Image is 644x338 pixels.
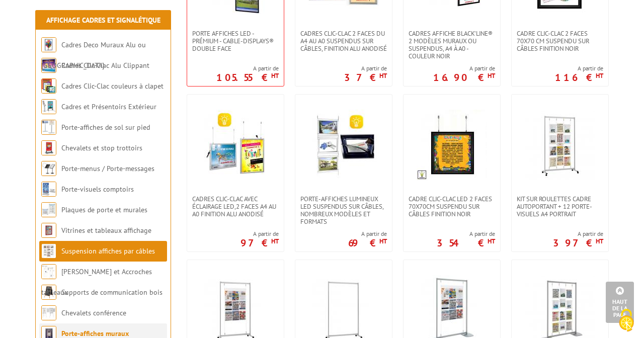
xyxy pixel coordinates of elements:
[41,305,56,320] img: Chevalets conférence
[61,102,156,111] a: Cadres et Présentoirs Extérieur
[437,240,495,246] p: 354 €
[187,195,284,218] a: Cadres clic-clac avec éclairage LED,2 Faces A4 au A0 finition Alu Anodisé
[437,230,495,238] span: A partir de
[488,71,495,80] sup: HT
[61,185,134,194] a: Porte-visuels comptoirs
[192,195,279,218] span: Cadres clic-clac avec éclairage LED,2 Faces A4 au A0 finition Alu Anodisé
[348,240,387,246] p: 69 €
[216,74,279,80] p: 105.55 €
[596,71,603,80] sup: HT
[61,226,151,235] a: Vitrines et tableaux affichage
[308,110,379,180] img: Porte-affiches lumineux LED suspendus sur câbles, nombreux modèles et formats
[606,282,634,323] a: Haut de la page
[404,30,500,60] a: Cadres affiche Black’Line® 2 modèles muraux ou suspendus, A4 à A0 - couleur noir
[240,230,279,238] span: A partir de
[192,30,279,52] span: Porte Affiches LED - Prémium - Cable-Displays® Double face
[348,230,387,238] span: A partir de
[417,110,487,180] img: Cadre Clic-Clac LED 2 faces 70x70cm suspendu sur câbles finition noir
[41,99,56,114] img: Cadres et Présentoirs Extérieur
[433,64,495,72] span: A partir de
[517,195,603,218] span: Kit sur roulettes cadre autoportant + 12 porte-visuels A4 Portrait
[409,195,495,218] span: Cadre Clic-Clac LED 2 faces 70x70cm suspendu sur câbles finition noir
[525,110,595,180] img: Kit sur roulettes cadre autoportant + 12 porte-visuels A4 Portrait
[61,308,126,317] a: Chevalets conférence
[555,74,603,80] p: 116 €
[295,30,392,52] a: Cadres Clic-Clac 2 faces du A4 au A0 suspendus sur câbles, finition alu anodisé
[512,195,608,218] a: Kit sur roulettes cadre autoportant + 12 porte-visuels A4 Portrait
[517,30,603,52] span: Cadre Clic-Clac 2 faces 70x70 cm suspendu sur câbles finition noir
[553,240,603,246] p: 397 €
[200,110,271,180] img: Cadres clic-clac avec éclairage LED,2 Faces A4 au A0 finition Alu Anodisé
[61,123,150,132] a: Porte-affiches de sol sur pied
[271,237,279,245] sup: HT
[41,140,56,155] img: Chevalets et stop trottoirs
[41,267,152,297] a: [PERSON_NAME] et Accroches tableaux
[41,120,56,135] img: Porte-affiches de sol sur pied
[379,237,387,245] sup: HT
[61,164,154,173] a: Porte-menus / Porte-messages
[61,288,163,297] a: Supports de communication bois
[240,240,279,246] p: 97 €
[614,308,639,333] img: Cookies (fenêtre modale)
[409,30,495,60] span: Cadres affiche Black’Line® 2 modèles muraux ou suspendus, A4 à A0 - couleur noir
[433,74,495,80] p: 16.90 €
[41,264,56,279] img: Cimaises et Accroches tableaux
[488,237,495,245] sup: HT
[41,161,56,176] img: Porte-menus / Porte-messages
[404,195,500,218] a: Cadre Clic-Clac LED 2 faces 70x70cm suspendu sur câbles finition noir
[61,61,149,70] a: Cadres Clic-Clac Alu Clippant
[41,37,56,52] img: Cadres Deco Muraux Alu ou Bois
[379,71,387,80] sup: HT
[61,246,155,256] a: Suspension affiches par câbles
[41,40,146,70] a: Cadres Deco Muraux Alu ou [GEOGRAPHIC_DATA]
[187,30,284,52] a: Porte Affiches LED - Prémium - Cable-Displays® Double face
[300,195,387,225] span: Porte-affiches lumineux LED suspendus sur câbles, nombreux modèles et formats
[295,195,392,225] a: Porte-affiches lumineux LED suspendus sur câbles, nombreux modèles et formats
[61,81,164,91] a: Cadres Clic-Clac couleurs à clapet
[61,329,129,338] a: Porte-affiches muraux
[41,202,56,217] img: Plaques de porte et murales
[609,304,644,338] button: Cookies (fenêtre modale)
[271,71,279,80] sup: HT
[300,30,387,52] span: Cadres Clic-Clac 2 faces du A4 au A0 suspendus sur câbles, finition alu anodisé
[512,30,608,52] a: Cadre Clic-Clac 2 faces 70x70 cm suspendu sur câbles finition noir
[41,78,56,94] img: Cadres Clic-Clac couleurs à clapet
[46,16,160,25] a: Affichage Cadres et Signalétique
[61,205,147,214] a: Plaques de porte et murales
[555,64,603,72] span: A partir de
[553,230,603,238] span: A partir de
[41,223,56,238] img: Vitrines et tableaux affichage
[61,143,142,152] a: Chevalets et stop trottoirs
[344,74,387,80] p: 37 €
[596,237,603,245] sup: HT
[216,64,279,72] span: A partir de
[41,243,56,259] img: Suspension affiches par câbles
[41,182,56,197] img: Porte-visuels comptoirs
[344,64,387,72] span: A partir de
